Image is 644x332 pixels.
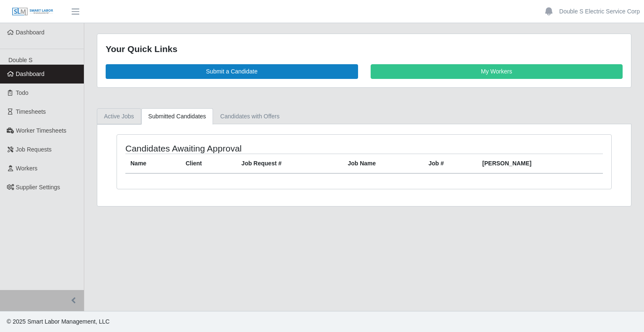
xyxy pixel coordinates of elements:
a: Submitted Candidates [141,108,213,125]
span: Supplier Settings [16,184,60,191]
a: Active Jobs [97,108,141,125]
th: Client [181,154,236,173]
span: Todo [16,89,29,96]
span: Dashboard [16,29,45,36]
span: Timesheets [16,108,46,115]
span: Dashboard [16,71,45,77]
span: Double S [8,57,33,63]
th: Job Name [343,154,423,173]
div: Your Quick Links [106,42,623,56]
img: SLM Logo [12,7,54,16]
span: Worker Timesheets [16,127,66,134]
a: My Workers [371,64,623,79]
th: Name [125,154,181,173]
h4: Candidates Awaiting Approval [125,143,317,154]
span: Workers [16,165,38,172]
th: Job # [423,154,477,173]
span: Job Requests [16,146,52,153]
th: [PERSON_NAME] [477,154,603,173]
a: Submit a Candidate [106,64,358,79]
th: Job Request # [236,154,343,173]
span: © 2025 Smart Labor Management, LLC [7,318,109,325]
a: Candidates with Offers [213,108,286,125]
a: Double S Electric Service Corp [559,7,640,16]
